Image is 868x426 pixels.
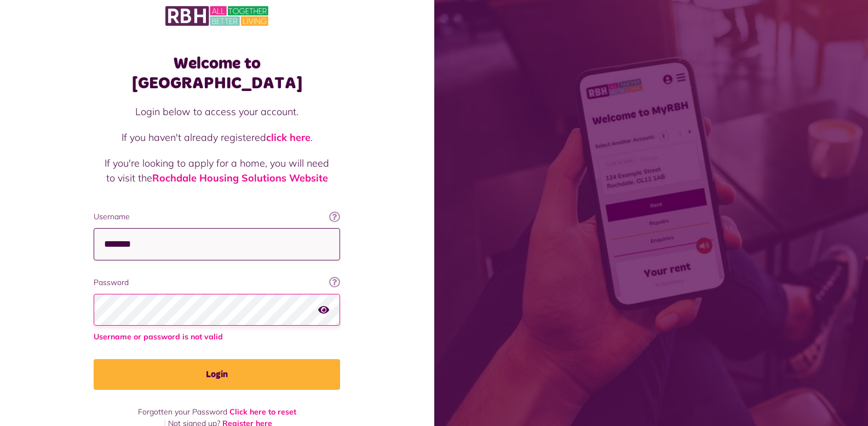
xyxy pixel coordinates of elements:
a: click here [266,131,311,144]
p: If you're looking to apply for a home, you will need to visit the [105,156,329,185]
p: If you haven't already registered . [105,130,329,145]
a: Rochdale Housing Solutions Website [152,172,328,184]
span: Forgotten your Password [138,407,227,417]
label: Username [94,211,340,223]
span: Username or password is not valid [94,331,340,343]
button: Login [94,359,340,390]
label: Password [94,277,340,288]
a: Click here to reset [229,407,296,417]
h1: Welcome to [GEOGRAPHIC_DATA] [94,54,340,93]
img: MyRBH [165,4,268,27]
p: Login below to access your account. [105,104,329,119]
